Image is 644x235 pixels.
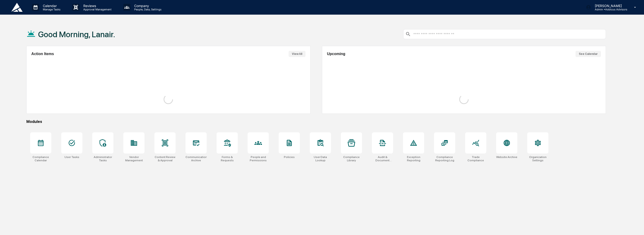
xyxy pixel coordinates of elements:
div: Communications Archive [185,155,207,162]
div: Vendor Management [123,155,145,162]
p: Manage Tasks [39,8,63,11]
button: View All [289,51,306,57]
h2: Upcoming [327,52,345,56]
p: People, Data, Settings [130,8,164,11]
div: Policies [284,155,295,159]
h2: Action Items [31,52,54,56]
p: Calendar [39,4,63,8]
div: Trade Compliance [465,155,486,162]
p: Reviews [80,4,114,8]
p: Approval Management [80,8,114,11]
div: User Data Lookup [310,155,331,162]
div: Content Review & Approval [154,155,176,162]
h1: Good Morning, Lanair. [38,30,115,39]
img: logo [11,3,23,12]
div: Compliance Library [341,155,362,162]
div: Administrator Tasks [92,155,113,162]
p: [PERSON_NAME] [591,4,627,8]
div: Forms & Requests [217,155,238,162]
div: Website Archive [496,155,517,159]
div: People and Permissions [248,155,269,162]
button: See Calendar [576,51,601,57]
div: Audit & Document Logs [372,155,393,162]
p: Company [130,4,164,8]
div: User Tasks [64,155,79,159]
p: Admin • Addicus Advisors [591,8,627,11]
div: Exception Reporting [403,155,424,162]
div: Organization Settings [527,155,548,162]
div: Compliance Calendar [30,155,51,162]
div: Modules [26,119,606,124]
div: Compliance Reporting Log [434,155,455,162]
